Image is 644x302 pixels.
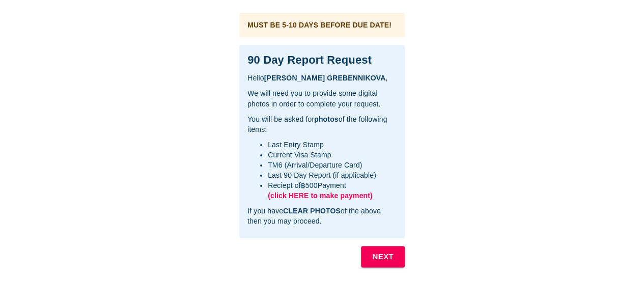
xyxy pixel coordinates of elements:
[247,53,372,66] b: 90 Day Report Request
[247,88,397,108] div: We will need you to provide some digital photos in order to complete your request.
[247,20,391,30] div: MUST BE 5-10 DAYS BEFORE DUE DATE!
[247,73,397,83] div: Hello ,
[247,114,397,134] div: You will be asked for of the following items:
[283,207,341,215] b: CLEAR PHOTOS
[247,206,397,226] div: If you have of the above then you may proceed.
[264,74,386,82] b: [PERSON_NAME] GREBENNIKOVA
[268,140,397,150] li: Last Entry Stamp
[268,160,397,170] li: TM6 (Arrival/Departure Card)
[268,180,397,201] li: Reciept of ฿500 Payment
[268,150,397,160] li: Current Visa Stamp
[372,250,394,263] b: NEXT
[361,246,405,267] button: NEXT
[268,170,397,180] li: Last 90 Day Report (if applicable)
[314,115,339,123] b: photos
[268,191,373,200] span: (click HERE to make payment)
